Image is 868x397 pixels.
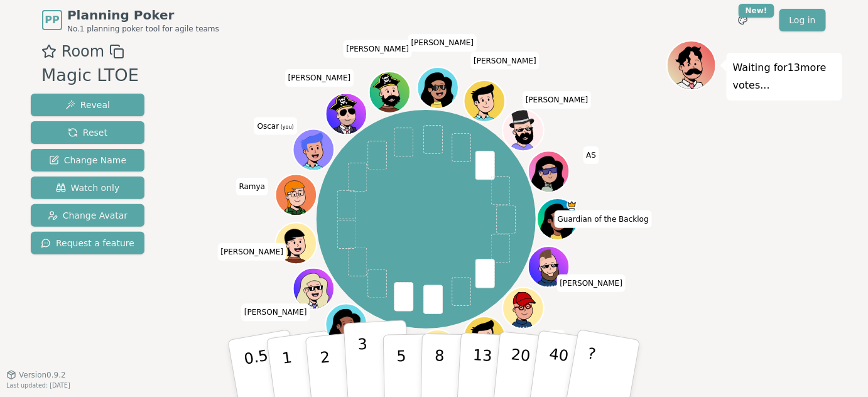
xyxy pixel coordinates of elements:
span: Planning Poker [67,6,219,24]
span: Click to change your name [285,69,354,87]
span: Click to change your name [583,146,599,164]
span: Click to change your name [523,91,592,109]
button: Click to change your avatar [295,131,334,170]
span: Guardian of the Backlog is the host [567,200,577,210]
span: Last updated: [DATE] [6,382,70,389]
button: Add as favourite [41,40,57,63]
span: (you) [279,124,294,130]
span: Click to change your name [549,330,565,347]
a: PPPlanning PokerNo.1 planning poker tool for agile teams [42,6,219,34]
button: Reveal [31,94,144,116]
button: Reset [31,121,144,144]
button: Watch only [31,177,144,199]
span: PP [45,13,59,28]
a: Log in [779,9,826,31]
span: Click to change your name [236,178,269,195]
span: Click to change your name [241,303,310,321]
span: Click to change your name [470,52,540,70]
span: Click to change your name [555,210,652,228]
button: Change Avatar [31,204,144,227]
span: Click to change your name [343,40,412,58]
span: Request a feature [41,237,134,249]
span: Reveal [65,99,110,111]
span: Click to change your name [557,275,626,292]
span: Change Avatar [48,209,128,222]
button: New! [732,9,754,31]
span: Click to change your name [254,117,297,135]
p: Waiting for 13 more votes... [733,59,836,94]
button: Version0.9.2 [6,370,66,380]
div: New! [739,4,774,18]
div: Magic LTOE [41,63,139,89]
span: Click to change your name [218,243,287,261]
button: Change Name [31,149,144,171]
span: Change Name [49,154,126,166]
span: Version 0.9.2 [19,370,66,380]
span: Click to change your name [408,34,477,52]
button: Request a feature [31,232,144,254]
span: No.1 planning poker tool for agile teams [67,24,219,34]
span: Watch only [56,182,120,194]
span: Room [62,40,104,63]
span: Reset [68,126,107,139]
